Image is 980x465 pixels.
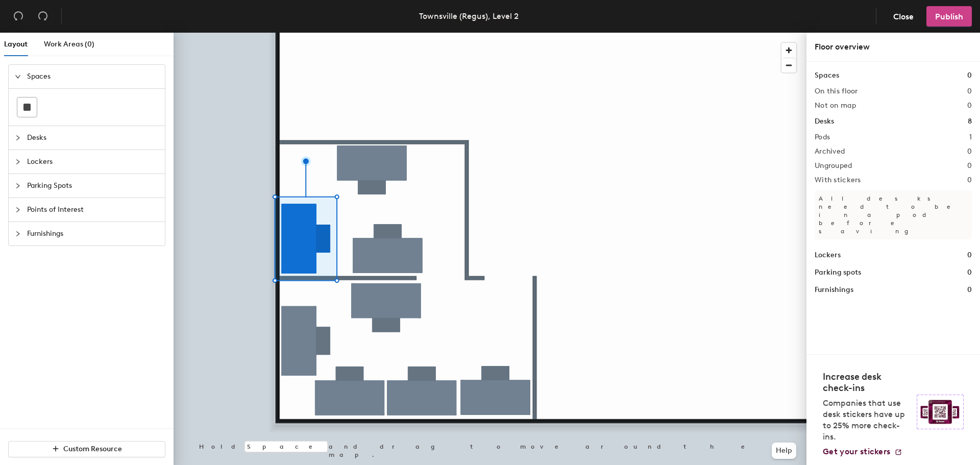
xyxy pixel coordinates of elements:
span: Close [893,12,914,21]
h1: Furnishings [815,284,853,296]
span: collapsed [15,183,21,189]
span: collapsed [15,207,21,213]
div: Townsville (Regus), Level 2 [419,10,519,22]
span: Get your stickers [823,447,890,456]
h2: 0 [967,87,972,95]
h2: Ungrouped [815,162,852,170]
h1: Spaces [815,70,839,81]
span: Publish [935,12,963,21]
a: Get your stickers [823,447,902,457]
span: collapsed [15,159,21,165]
button: Undo (⌘ + Z) [8,6,29,27]
button: Redo (⌘ + ⇧ + Z) [33,6,53,27]
h1: 0 [967,284,972,296]
h2: With stickers [815,176,861,184]
span: Work Areas (0) [44,40,94,48]
span: Lockers [27,150,159,174]
h2: Not on map [815,102,856,110]
span: Desks [27,126,159,150]
button: Help [772,443,796,459]
span: Points of Interest [27,198,159,222]
span: undo [13,11,23,21]
h2: 0 [967,148,972,156]
h1: 0 [967,267,972,278]
h1: 0 [967,70,972,81]
h2: On this floor [815,87,858,95]
h2: 0 [967,162,972,170]
button: Custom Resource [8,441,165,457]
img: Sticker logo [917,395,964,429]
p: All desks need to be in a pod before saving [815,190,972,239]
p: Companies that use desk stickers have up to 25% more check-ins. [823,398,911,443]
h1: 8 [968,116,972,127]
h1: Lockers [815,250,841,261]
h2: Pods [815,133,830,141]
h2: 1 [969,133,972,141]
span: expanded [15,74,21,80]
h2: Archived [815,148,845,156]
span: Furnishings [27,222,159,246]
h4: Increase desk check-ins [823,371,911,394]
button: Close [885,6,922,27]
span: collapsed [15,135,21,141]
span: collapsed [15,231,21,237]
h1: 0 [967,250,972,261]
h1: Desks [815,116,834,127]
h1: Parking spots [815,267,861,278]
h2: 0 [967,102,972,110]
span: Custom Resource [63,445,122,453]
div: Floor overview [815,41,972,53]
span: Layout [4,40,28,48]
button: Publish [926,6,972,27]
span: Parking Spots [27,174,159,198]
h2: 0 [967,176,972,184]
span: Spaces [27,65,159,88]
